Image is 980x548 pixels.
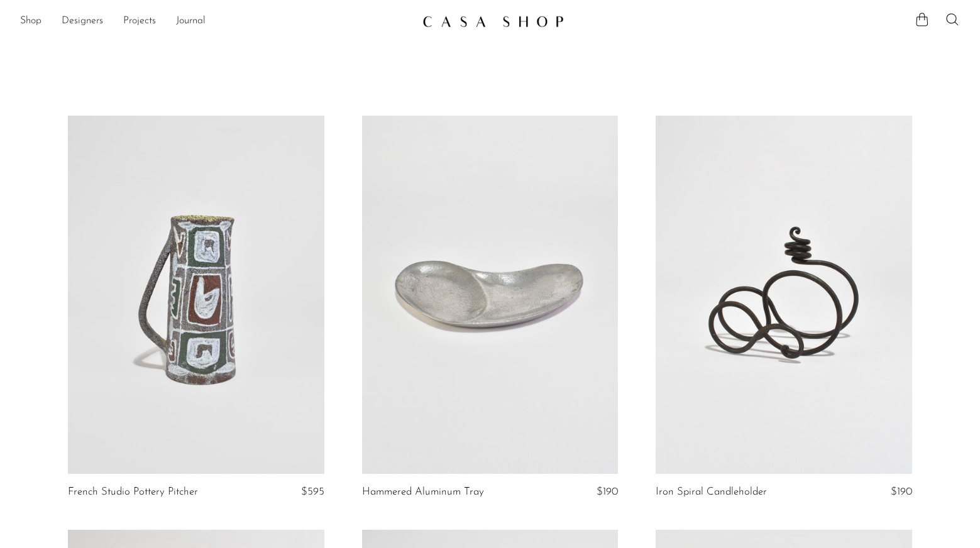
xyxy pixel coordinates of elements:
span: $595 [301,486,324,497]
nav: Desktop navigation [20,11,412,32]
a: Projects [123,13,156,30]
a: Hammered Aluminum Tray [362,486,484,498]
a: Iron Spiral Candleholder [656,486,767,498]
span: $190 [891,486,912,497]
span: $190 [597,486,618,497]
a: Shop [20,13,41,30]
a: Journal [176,13,206,30]
a: Designers [62,13,103,30]
a: French Studio Pottery Pitcher [68,486,198,498]
ul: NEW HEADER MENU [20,11,412,32]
